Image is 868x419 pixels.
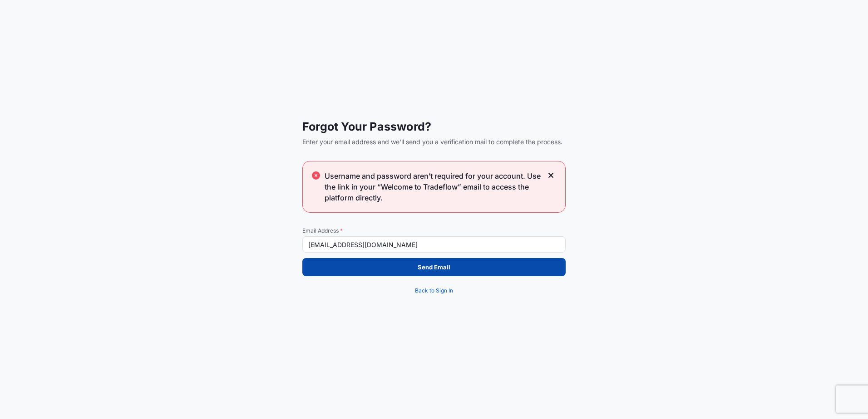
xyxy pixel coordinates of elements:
button: Send Email [302,258,566,276]
span: Enter your email address and we'll send you a verification mail to complete the process. [302,137,566,146]
span: Username and password aren’t required for your account. Use the link in your “Welcome to Tradeflo... [325,171,542,203]
span: Email Address [302,227,566,234]
span: Back to Sign In [415,286,453,295]
span: Forgot Your Password? [302,119,566,134]
p: Send Email [418,263,450,272]
input: example@gmail.com [302,236,566,253]
a: Back to Sign In [302,282,566,300]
